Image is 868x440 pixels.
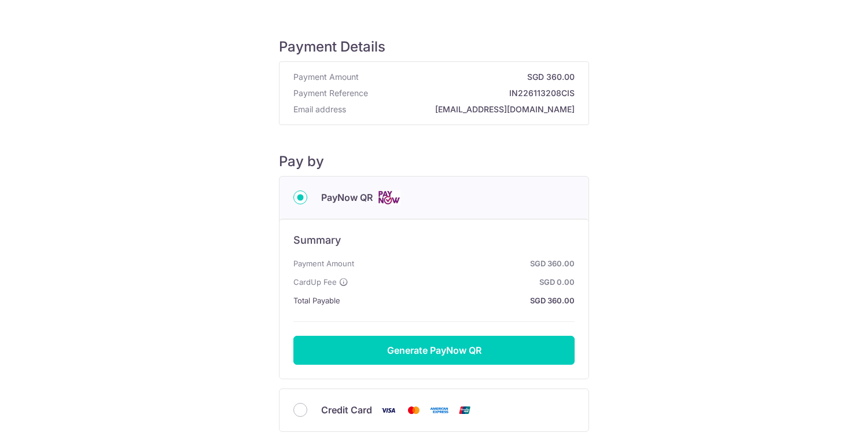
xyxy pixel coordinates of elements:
[293,71,359,83] span: Payment Amount
[279,153,589,170] h5: Pay by
[293,294,340,307] span: Total Payable
[293,256,354,270] span: Payment Amount
[293,104,346,115] span: Email address
[351,104,575,115] strong: [EMAIL_ADDRESS][DOMAIN_NAME]
[293,336,575,365] button: Generate PayNow QR
[353,275,575,289] strong: SGD 0.00
[293,403,575,417] div: Credit Card Visa Mastercard American Express Union Pay
[373,87,575,99] strong: IN226113208CIS
[293,233,575,247] h6: Summary
[293,87,368,99] span: Payment Reference
[377,403,400,417] img: Visa
[363,71,575,83] strong: SGD 360.00
[359,256,575,270] strong: SGD 360.00
[428,403,451,417] img: American Express
[279,38,589,56] h5: Payment Details
[345,294,575,307] strong: SGD 360.00
[293,275,337,289] span: CardUp Fee
[402,403,425,417] img: Mastercard
[321,403,372,417] span: Credit Card
[377,190,400,205] img: Cards logo
[453,403,476,417] img: Union Pay
[293,190,575,205] div: PayNow QR Cards logo
[321,190,373,204] span: PayNow QR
